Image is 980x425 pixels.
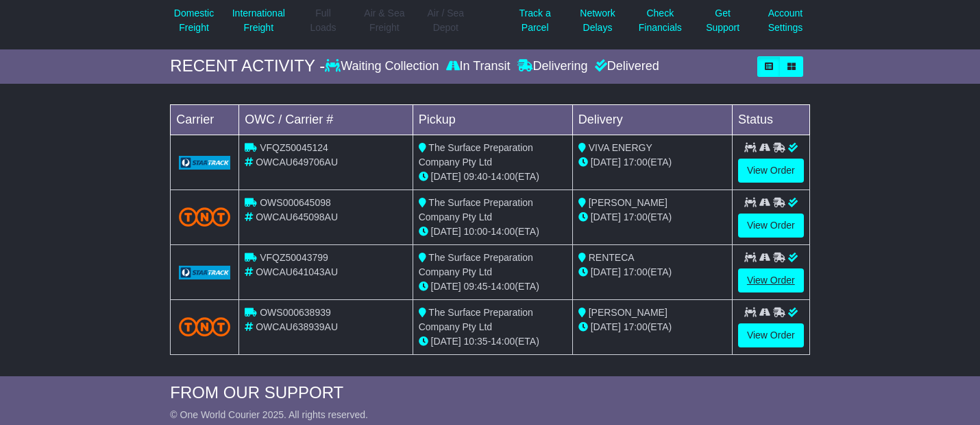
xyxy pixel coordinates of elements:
span: 14:00 [491,281,515,292]
img: GetCarrierServiceLogo [179,156,230,170]
span: [PERSON_NAME] [589,307,667,318]
span: The Surface Preparation Company Pty Ltd [419,197,533,222]
span: [DATE] [431,171,461,182]
td: OWC / Carrier # [239,104,413,135]
div: Waiting Collection [325,59,442,74]
span: [PERSON_NAME] [589,197,667,208]
a: View Order [738,214,804,238]
span: OWS000638939 [260,307,331,318]
span: 09:45 [464,281,488,292]
div: (ETA) [578,155,726,170]
span: OWS000645098 [260,197,331,208]
td: Pickup [413,104,572,135]
p: Network Delays [580,6,615,35]
p: Air & Sea Freight [364,6,404,35]
span: © One World Courier 2025. All rights reserved. [170,409,368,420]
div: - (ETA) [419,225,567,239]
span: [DATE] [591,211,621,222]
span: The Surface Preparation Company Pty Ltd [419,252,533,277]
span: [DATE] [431,336,461,347]
span: OWCAU641043AU [256,266,338,277]
span: [DATE] [591,157,621,168]
div: (ETA) [578,265,726,279]
span: 17:00 [624,321,648,332]
div: Delivering [514,59,591,74]
span: OWCAU649706AU [256,157,338,168]
span: 09:40 [464,171,488,182]
div: In Transit [443,59,514,74]
p: Full Loads [306,6,341,35]
span: The Surface Preparation Company Pty Ltd [419,307,533,332]
span: 10:35 [464,336,488,347]
span: 14:00 [491,226,515,237]
span: 17:00 [624,211,648,222]
span: [DATE] [591,266,621,277]
div: (ETA) [578,320,726,334]
span: 17:00 [624,157,648,168]
span: 14:00 [491,336,515,347]
span: The Surface Preparation Company Pty Ltd [419,142,533,168]
span: 17:00 [624,266,648,277]
img: TNT_Domestic.png [179,207,230,226]
span: 14:00 [491,171,515,182]
td: Delivery [572,104,732,135]
a: View Order [738,323,804,347]
p: Track a Parcel [519,6,551,35]
div: - (ETA) [419,334,567,349]
p: Get Support [706,6,739,35]
div: (ETA) [578,210,726,225]
a: View Order [738,159,804,183]
p: International Freight [232,6,285,35]
span: RENTECA [589,252,635,263]
span: [DATE] [431,281,461,292]
span: VIVA ENERGY [589,142,652,153]
span: 10:00 [464,226,488,237]
img: GetCarrierServiceLogo [179,266,230,279]
div: - (ETA) [419,170,567,184]
span: OWCAU645098AU [256,211,338,222]
span: OWCAU638939AU [256,321,338,332]
span: VFQZ50045124 [260,142,328,153]
div: Delivered [591,59,659,74]
div: FROM OUR SUPPORT [170,383,809,403]
td: Carrier [171,104,239,135]
span: [DATE] [591,321,621,332]
p: Check Financials [639,6,682,35]
p: Air / Sea Depot [427,6,464,35]
div: RECENT ACTIVITY - [170,56,325,76]
span: VFQZ50043799 [260,252,328,263]
td: Status [732,104,809,135]
div: - (ETA) [419,279,567,294]
span: [DATE] [431,226,461,237]
img: TNT_Domestic.png [179,317,230,336]
p: Domestic Freight [174,6,214,35]
a: View Order [738,268,804,292]
p: Account Settings [768,6,803,35]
